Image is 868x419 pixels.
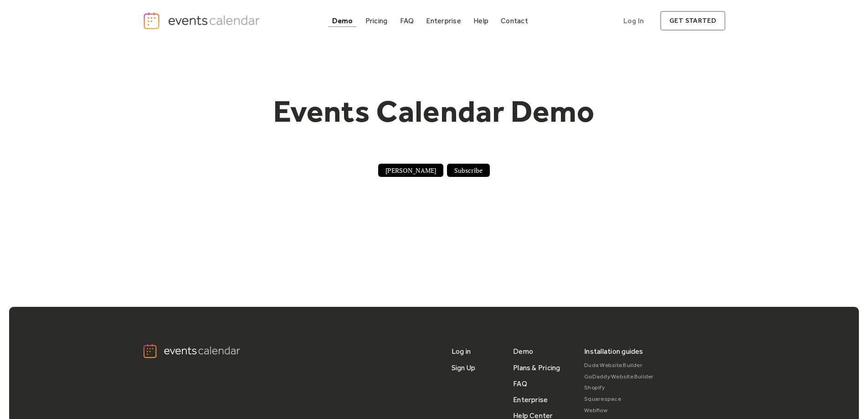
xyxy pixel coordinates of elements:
[362,15,391,27] a: Pricing
[497,15,532,27] a: Contact
[332,18,353,23] div: Demo
[452,360,476,376] a: Sign Up
[501,18,528,23] div: Contact
[660,11,725,31] a: get started
[452,343,471,359] a: Log in
[426,18,461,23] div: Enterprise
[513,392,548,408] a: Enterprise
[143,11,263,30] a: home
[584,371,654,383] a: GoDaddy Website Builder
[396,15,418,27] a: FAQ
[584,343,643,359] div: Installation guides
[584,405,654,416] a: Webflow
[473,18,488,23] div: Help
[513,360,560,376] a: Plans & Pricing
[584,393,654,405] a: Squarespace
[513,376,527,392] a: FAQ
[365,18,388,23] div: Pricing
[584,382,654,393] a: Shopify
[614,11,653,31] a: Log In
[329,15,357,27] a: Demo
[259,93,609,130] h1: Events Calendar Demo
[422,15,464,27] a: Enterprise
[513,343,533,359] a: Demo
[400,18,414,23] div: FAQ
[470,15,492,27] a: Help
[584,360,654,371] a: Duda Website Builder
